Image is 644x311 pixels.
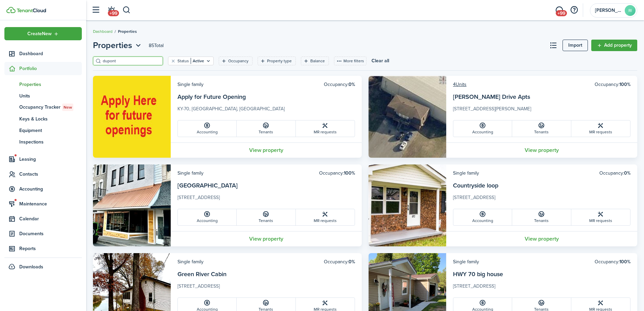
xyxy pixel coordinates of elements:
filter-tag-label: Property type [267,58,292,64]
span: Units [19,92,82,99]
a: Tenants [512,120,571,137]
span: +99 [556,10,567,16]
span: Documents [19,230,82,237]
card-header-left: Single family [177,170,204,177]
img: Property avatar [93,164,171,246]
filter-tag-label: Balance [310,58,325,64]
img: Property avatar [93,76,171,158]
span: Reports [19,245,82,252]
b: 100% [344,170,355,177]
a: Accounting [178,120,237,137]
span: Equipment [19,127,82,134]
a: View property [446,142,637,158]
filter-tag-label: Status [177,58,189,64]
button: More filters [334,57,366,65]
a: [PERSON_NAME] Drive Apts [453,92,530,101]
span: Accounting [19,185,82,193]
a: HWY 70 big house [453,270,503,279]
a: Notifications [105,2,118,19]
b: 0% [349,258,355,265]
a: View property [171,142,362,158]
button: Properties [93,39,143,51]
span: Properties [19,81,82,88]
card-header-left: Single family [453,258,479,265]
span: Maintenance [19,200,82,207]
card-header-left: Single family [177,81,204,88]
a: MR requests [571,120,630,137]
a: Green River Cabin [177,270,226,279]
button: Clear filter [170,58,176,64]
card-header-left: Single family [177,258,204,265]
filter-tag-label: Occupancy [228,58,248,64]
span: Dashboard [19,50,82,57]
filter-tag: Open filter [258,57,296,65]
card-header-right: Occupancy: [319,170,355,177]
a: Dashboard [93,28,113,35]
button: Clear all [372,57,389,65]
a: Inspections [4,136,82,148]
img: TenantCloud [17,8,46,13]
a: Reports [4,242,82,255]
b: 100% [619,258,630,265]
span: Occupancy Tracker [19,104,82,111]
filter-tag: Open filter [219,57,253,65]
card-header-right: Occupancy: [324,81,355,88]
span: Leasing [19,156,82,163]
card-description: [STREET_ADDRESS] [177,283,355,293]
input: Search here... [101,58,161,64]
filter-tag: Open filter [168,57,214,65]
a: Tenants [237,209,295,225]
a: Import [563,40,588,51]
button: Open menu [4,27,82,40]
img: Property avatar [368,164,446,246]
a: Accounting [453,120,512,137]
b: 0% [624,170,630,177]
a: Add property [591,40,637,51]
span: Contacts [19,171,82,178]
span: Keys & Locks [19,115,82,123]
card-header-left: Single family [453,170,479,177]
card-header-right: Occupancy: [324,258,355,265]
a: MR requests [571,209,630,225]
a: View property [446,231,637,246]
card-description: [STREET_ADDRESS] [177,194,355,205]
card-header-right: Occupancy: [595,81,630,88]
button: Open sidebar [89,4,102,17]
a: Occupancy TrackerNew [4,102,82,113]
filter-tag: Open filter [301,57,329,65]
a: Properties [4,79,82,90]
span: Properties [93,39,132,51]
a: Countryside loop [453,181,498,190]
a: Keys & Locks [4,113,82,125]
card-header-right: Occupancy: [599,170,630,177]
card-header-right: Occupancy: [595,258,630,265]
span: Portfolio [19,65,82,72]
img: Property avatar [368,76,446,158]
a: Accounting [453,209,512,225]
img: TenantCloud [6,7,16,13]
card-description: KY-70, [GEOGRAPHIC_DATA], [GEOGRAPHIC_DATA] [177,105,355,116]
filter-tag-value: Active [191,58,204,64]
a: [GEOGRAPHIC_DATA] [177,181,238,190]
span: Downloads [19,263,43,270]
span: New [64,104,72,110]
button: Open resource center [568,4,580,16]
span: Inspections [19,138,82,146]
card-description: [STREET_ADDRESS] [453,194,630,205]
a: Accounting [178,209,237,225]
a: Dashboard [4,47,82,60]
span: RANDALL INVESTMENT PROPERTIES [595,8,622,13]
span: Calendar [19,215,82,222]
span: Properties [118,28,137,35]
a: MR requests [296,209,355,225]
card-description: [STREET_ADDRESS] [453,283,630,293]
a: 4Units [453,81,467,88]
avatar-text: RI [625,5,636,16]
a: Units [4,90,82,102]
card-description: [STREET_ADDRESS][PERSON_NAME] [453,105,630,116]
a: Apply for Future Opening [177,92,246,101]
b: 0% [349,81,355,88]
header-page-total: 85 Total [149,42,164,49]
